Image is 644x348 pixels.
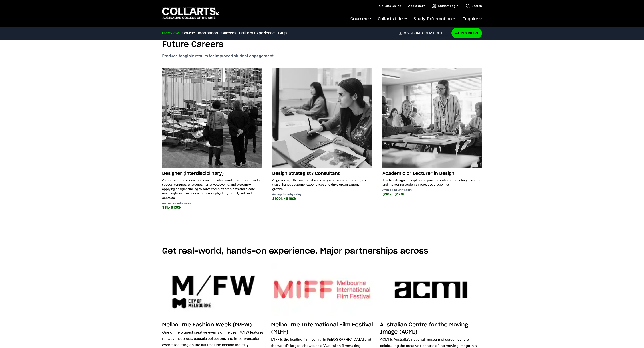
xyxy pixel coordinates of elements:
[465,4,482,8] a: Search
[350,12,371,26] a: Courses
[271,322,373,335] h3: Melbourne International Film Festival (MIFF)
[162,53,294,59] p: Produce tangible results for improved student engagement.
[162,246,482,256] h2: Get real-world, hands-on experience. Major partnerships across
[272,196,372,202] div: $100k - $160k
[272,169,372,178] h3: Design Strategist / Consultant
[451,28,482,38] a: Apply Now
[382,178,482,187] p: Teaches design principles and practices while conducting research and mentoring students in creat...
[399,31,449,35] a: DownloadCourse Guide
[162,204,262,211] div: $8k- $130k
[414,12,455,26] a: Study Information
[239,30,275,36] a: Collarts Experience
[380,322,468,335] h3: Australian Centre for the Moving Image (ACMI)
[272,193,372,196] p: Average industry salary:
[403,31,421,35] span: Download
[382,169,482,178] h3: Academic or Lecturer in Design
[432,4,458,8] a: Student Login
[162,7,219,20] div: Go to homepage
[221,30,236,36] a: Careers
[162,322,252,328] h3: Melbourne Fashion Week (M/FW)
[379,4,401,8] a: Collarts Online
[162,40,223,49] h2: Future Careers
[162,329,264,348] p: One of the biggest creative events of the year, M/FW features runways, pop-ups, capsule collectio...
[162,169,262,178] h3: Designer (interdisciplinary)
[182,30,218,36] a: Course Information
[408,4,425,8] a: About Us
[382,191,482,197] div: $90k - $120k
[378,12,406,26] a: Collarts Life
[162,30,179,36] a: Overview
[272,178,372,191] p: Aligns design thinking with business goals to develop strategies that enhance customer experience...
[162,202,262,204] p: Average industry salary:
[162,178,262,200] p: A creative professional who conceptualises and develops artefacts, spaces, ventures, strategies, ...
[463,12,482,26] a: Enquire
[278,30,287,36] a: FAQs
[382,188,482,191] p: Average industry salary:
